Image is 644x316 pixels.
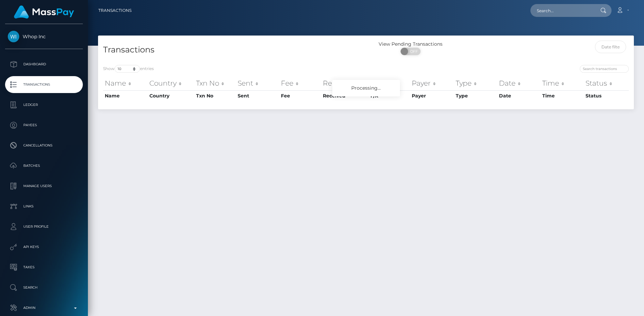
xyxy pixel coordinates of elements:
[5,33,83,40] span: Whop Inc
[148,76,194,90] th: Country
[8,242,80,252] p: API Keys
[5,239,83,255] a: API Keys
[454,76,497,90] th: Type
[5,198,83,215] a: Links
[8,262,80,272] p: Taxes
[410,76,454,90] th: Payer
[584,76,629,90] th: Status
[103,90,148,101] th: Name
[5,259,83,276] a: Taxes
[98,3,132,18] a: Transactions
[5,96,83,113] a: Ledger
[5,117,83,134] a: Payees
[321,90,369,101] th: Received
[454,90,497,101] th: Type
[5,218,83,235] a: User Profile
[404,48,421,55] span: OFF
[8,222,80,232] p: User Profile
[369,76,410,90] th: F/X
[541,76,584,90] th: Time
[236,76,279,90] th: Sent
[8,303,80,313] p: Admin
[8,100,80,110] p: Ledger
[103,76,148,90] th: Name
[103,44,361,56] h4: Transactions
[14,5,74,19] img: MassPay Logo
[194,90,236,101] th: Txn No
[279,76,321,90] th: Fee
[321,76,369,90] th: Received
[5,178,83,195] a: Manage Users
[410,90,454,101] th: Payer
[8,31,19,42] img: Whop Inc
[8,283,80,293] p: Search
[148,90,194,101] th: Country
[8,80,80,90] p: Transactions
[8,59,80,69] p: Dashboard
[8,181,80,191] p: Manage Users
[580,65,629,73] input: Search transactions
[236,90,279,101] th: Sent
[5,76,83,93] a: Transactions
[194,76,236,90] th: Txn No
[8,201,80,211] p: Links
[332,80,400,96] div: Processing...
[5,56,83,73] a: Dashboard
[584,90,629,101] th: Status
[279,90,321,101] th: Fee
[8,120,80,130] p: Payees
[366,41,455,48] div: View Pending Transactions
[5,157,83,174] a: Batches
[497,90,541,101] th: Date
[115,65,140,73] select: Showentries
[530,4,594,17] input: Search...
[8,161,80,171] p: Batches
[497,76,541,90] th: Date
[8,140,80,151] p: Cancellations
[595,41,626,53] input: Date filter
[103,65,154,73] label: Show entries
[541,90,584,101] th: Time
[5,279,83,296] a: Search
[5,137,83,154] a: Cancellations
